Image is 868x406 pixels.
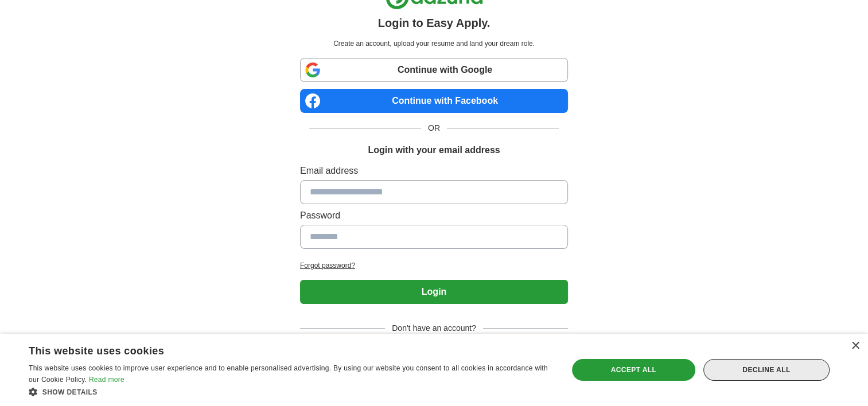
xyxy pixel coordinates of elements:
a: Read more, opens a new window [89,376,124,384]
a: Forgot password? [300,260,568,271]
span: This website uses cookies to improve user experience and to enable personalised advertising. By u... [29,364,548,384]
div: Close [851,342,859,350]
p: Create an account, upload your resume and land your dream role. [302,38,566,49]
div: Show details [29,386,552,397]
span: Don't have an account? [385,322,483,334]
button: Login [300,280,568,304]
a: Continue with Google [300,58,568,82]
span: OR [421,122,447,134]
span: Show details [42,388,98,396]
div: This website uses cookies [29,341,523,358]
div: Accept all [572,359,695,381]
a: Continue with Facebook [300,89,568,113]
div: Decline all [703,359,830,381]
label: Password [300,209,568,222]
label: Email address [300,164,568,178]
h1: Login with your email address [368,143,500,157]
h1: Login to Easy Apply. [378,14,491,32]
